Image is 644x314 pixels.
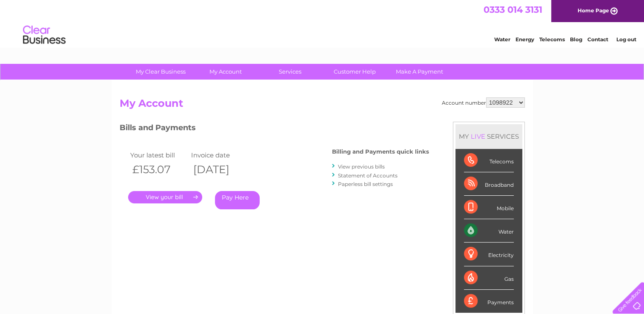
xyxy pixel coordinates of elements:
[384,64,455,80] a: Make A Payment
[587,36,608,43] a: Contact
[570,36,582,43] a: Blog
[338,181,393,187] a: Paperless bill settings
[464,266,514,290] div: Gas
[126,64,196,80] a: My Clear Business
[121,5,524,41] div: Clear Business is a trading name of Verastar Limited (registered in [GEOGRAPHIC_DATA] No. 3667643...
[469,132,487,140] div: LIVE
[455,124,522,148] div: MY SERVICES
[494,36,510,43] a: Water
[464,290,514,313] div: Payments
[128,161,189,178] th: £153.07
[442,97,525,108] div: Account number
[464,172,514,196] div: Broadband
[616,36,636,43] a: Log out
[464,149,514,172] div: Telecoms
[189,161,250,178] th: [DATE]
[539,36,565,43] a: Telecoms
[464,196,514,219] div: Mobile
[255,64,325,80] a: Services
[515,36,534,43] a: Energy
[23,22,66,48] img: logo.png
[484,4,542,15] a: 0333 014 3131
[215,191,260,209] a: Pay Here
[338,172,398,179] a: Statement of Accounts
[332,148,429,155] h4: Billing and Payments quick links
[464,243,514,266] div: Electricity
[120,122,429,137] h3: Bills and Payments
[128,149,189,161] td: Your latest bill
[338,163,385,170] a: View previous bills
[464,219,514,243] div: Water
[120,97,525,114] h2: My Account
[320,64,390,80] a: Customer Help
[190,64,260,80] a: My Account
[189,149,250,161] td: Invoice date
[128,191,202,203] a: .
